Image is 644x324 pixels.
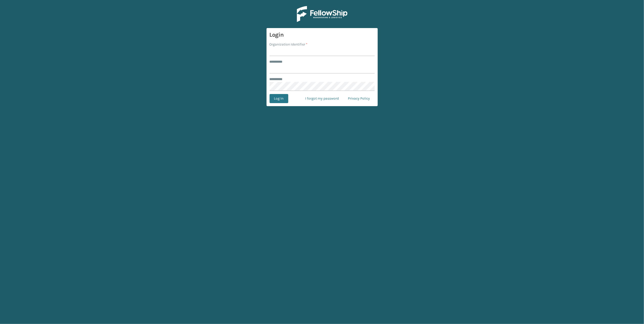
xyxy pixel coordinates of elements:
button: Log In [270,94,288,103]
a: Privacy Policy [344,94,375,103]
label: Organization Identifier [270,42,308,47]
a: I forgot my password [301,94,344,103]
img: Logo [297,6,347,22]
h3: Login [270,31,375,39]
